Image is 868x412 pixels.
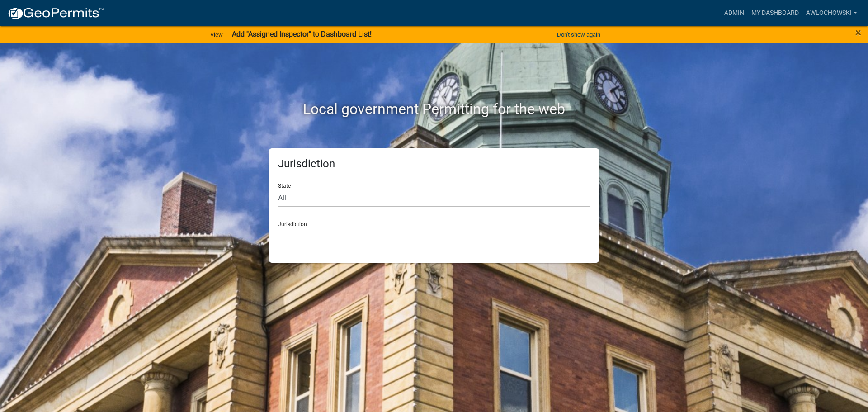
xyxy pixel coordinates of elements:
a: My Dashboard [748,5,802,22]
span: × [855,26,861,39]
strong: Add "Assigned Inspector" to Dashboard List! [232,30,372,38]
button: Close [855,27,861,38]
a: Admin [721,5,748,22]
h2: Local government Permitting for the web [183,100,685,118]
h5: Jurisdiction [278,157,590,170]
a: awlochowski [802,5,861,22]
a: View [207,27,226,42]
button: Don't show again [553,27,604,42]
